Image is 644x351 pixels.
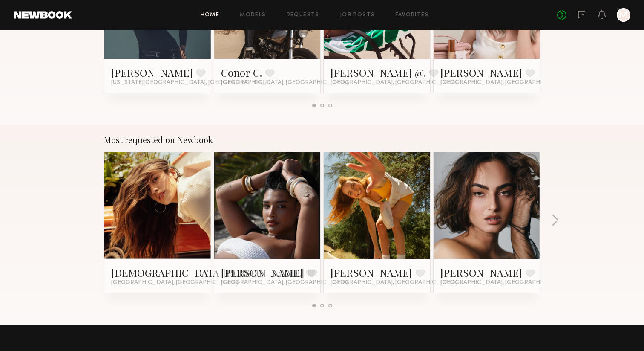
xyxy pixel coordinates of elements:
span: [GEOGRAPHIC_DATA], [GEOGRAPHIC_DATA] [221,279,348,286]
span: [GEOGRAPHIC_DATA], [GEOGRAPHIC_DATA] [440,279,567,286]
a: [PERSON_NAME] [221,266,303,279]
a: Job Posts [340,12,375,18]
a: [PERSON_NAME] [440,266,522,279]
a: [PERSON_NAME] @. [331,66,426,79]
a: [PERSON_NAME] [440,66,522,79]
span: [GEOGRAPHIC_DATA], [GEOGRAPHIC_DATA] [221,79,348,86]
a: [PERSON_NAME] [331,266,412,279]
div: Most requested on Newbook [104,135,540,145]
a: Conor C. [221,66,262,79]
span: [GEOGRAPHIC_DATA], [GEOGRAPHIC_DATA] [111,279,238,286]
a: [DEMOGRAPHIC_DATA][PERSON_NAME] [111,266,305,279]
span: [GEOGRAPHIC_DATA], [GEOGRAPHIC_DATA] [331,79,457,86]
span: [GEOGRAPHIC_DATA], [GEOGRAPHIC_DATA] [331,279,457,286]
a: Requests [287,12,319,18]
a: Favorites [395,12,429,18]
a: Home [201,12,220,18]
a: Models [240,12,266,18]
span: [US_STATE][GEOGRAPHIC_DATA], [GEOGRAPHIC_DATA] [111,79,270,86]
a: M [617,8,630,22]
a: [PERSON_NAME] [111,66,193,79]
span: [GEOGRAPHIC_DATA], [GEOGRAPHIC_DATA] [440,79,567,86]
